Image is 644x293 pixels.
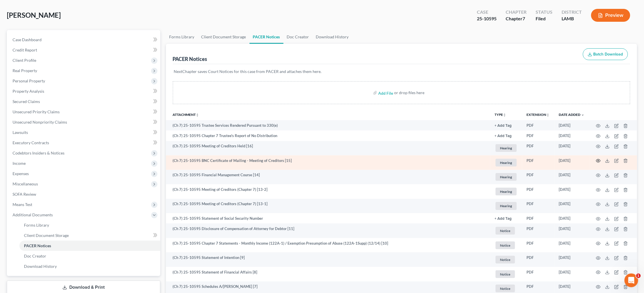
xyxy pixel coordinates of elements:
[166,184,491,199] td: (Ch 7) 25-10595 Meeting of Creditors (Chapter 7) [13-2]
[394,90,425,96] div: or drop files here
[562,9,582,15] div: District
[13,181,38,186] span: Miscellaneous
[24,243,51,248] span: PACER Notices
[13,68,37,73] span: Real Property
[173,56,207,62] div: PACER Notices
[19,220,160,230] a: Forms Library
[522,223,554,238] td: PDF
[536,9,552,15] div: Status
[554,155,589,170] td: [DATE]
[522,252,554,267] td: PDF
[8,107,160,117] a: Unsecured Priority Claims
[8,96,160,107] a: Secured Claims
[495,201,518,211] a: Hearing
[166,238,491,253] td: (Ch 7) 25-10595 Chapter 7 Statements - Monthly Income (122A-1) / Exemption Presumption of Abuse (...
[495,241,518,250] a: Notice
[496,270,515,278] span: Notice
[166,223,491,238] td: (Ch 7) 25-10595 Disclosure of Compensation of Attorney for Debtor [11]
[8,117,160,127] a: Unsecured Nonpriority Claims
[8,35,160,45] a: Case Dashboard
[522,213,554,223] td: PDF
[8,127,160,138] a: Lawsuits
[591,9,630,22] button: Preview
[506,15,526,22] div: Chapter
[496,202,517,210] span: Hearing
[166,30,198,44] a: Forms Library
[522,155,554,170] td: PDF
[495,124,512,128] button: + Add Tag
[495,113,507,117] button: TYPEunfold_more
[506,9,526,15] div: Chapter
[477,9,497,15] div: Case
[24,254,46,258] span: Doc Creator
[523,16,525,21] span: 7
[19,261,160,272] a: Download History
[13,161,26,166] span: Income
[554,223,589,238] td: [DATE]
[583,48,628,60] button: Batch Download
[554,213,589,223] td: [DATE]
[166,130,491,141] td: (Ch 7) 25-10595 Chapter 7 Trustee's Report of No Distribution
[166,213,491,223] td: (Ch 7) 25-10595 Statement of Social Security Number
[166,170,491,185] td: (Ch 7) 25-10595 Financial Management Course [14]
[554,130,589,141] td: [DATE]
[522,130,554,141] td: PDF
[554,170,589,185] td: [DATE]
[13,109,60,114] span: Unsecured Priority Claims
[13,192,36,197] span: SOFA Review
[495,123,518,128] a: + Add Tag
[8,189,160,199] a: SOFA Review
[554,252,589,267] td: [DATE]
[19,241,160,251] a: PACER Notices
[554,120,589,130] td: [DATE]
[522,184,554,199] td: PDF
[581,113,585,117] i: expand_more
[19,230,160,241] a: Client Document Storage
[496,241,515,249] span: Notice
[174,69,629,74] p: NextChapter saves Court Notices for this case from PACER and attaches them here.
[554,267,589,282] td: [DATE]
[198,30,250,44] a: Client Document Storage
[24,264,57,269] span: Download History
[13,202,32,207] span: Means Test
[13,212,53,217] span: Additional Documents
[496,227,515,235] span: Notice
[495,216,518,221] a: + Add Tag
[495,226,518,235] a: Notice
[562,15,582,22] div: LAMB
[495,133,518,138] a: + Add Tag
[495,217,512,221] button: + Add Tag
[13,47,37,52] span: Credit Report
[166,120,491,130] td: (Ch 7) 25-10595 Trustee Services Rendered Pursuant to 330(e)
[166,252,491,267] td: (Ch 7) 25-10595 Statement of Intention [9]
[522,141,554,156] td: PDF
[166,141,491,156] td: (Ch 7) 25-10595 Meeting of Creditors Held [16]
[19,251,160,261] a: Doc Creator
[559,112,585,117] a: Date Added expand_more
[522,170,554,185] td: PDF
[496,285,515,292] span: Notice
[13,171,29,176] span: Expenses
[166,267,491,282] td: (Ch 7) 25-10595 Statement of Financial Affairs [8]
[554,199,589,213] td: [DATE]
[173,112,199,117] a: Attachmentunfold_more
[554,184,589,199] td: [DATE]
[8,138,160,148] a: Executory Contracts
[527,112,550,117] a: Extensionunfold_more
[13,120,67,124] span: Unsecured Nonpriority Claims
[554,141,589,156] td: [DATE]
[522,267,554,282] td: PDF
[503,113,507,117] i: unfold_more
[536,15,552,22] div: Filed
[636,274,641,278] span: 1
[522,199,554,213] td: PDF
[495,134,512,138] button: + Add Tag
[495,187,518,196] a: Hearing
[495,255,518,264] a: Notice
[7,11,61,19] span: [PERSON_NAME]
[496,159,517,167] span: Hearing
[313,30,352,44] a: Download History
[495,270,518,279] a: Notice
[13,140,49,145] span: Executory Contracts
[522,120,554,130] td: PDF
